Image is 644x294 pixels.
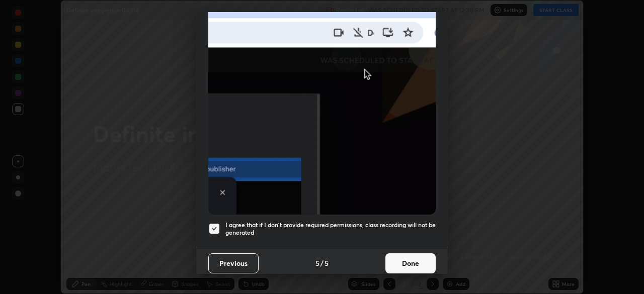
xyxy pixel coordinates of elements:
[325,258,329,268] h4: 5
[315,258,319,268] h4: 5
[385,253,436,273] button: Done
[208,253,259,273] button: Previous
[225,221,436,237] h5: I agree that if I don't provide required permissions, class recording will not be generated
[320,258,324,268] h4: /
